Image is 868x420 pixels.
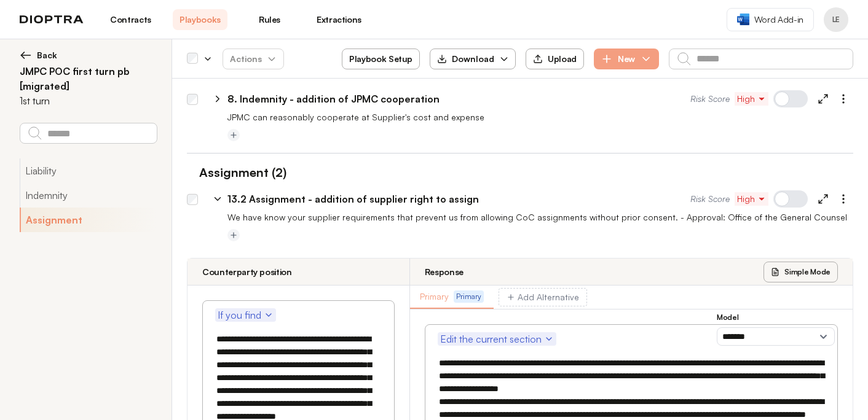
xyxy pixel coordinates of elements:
p: 8. Indemnity - addition of JPMC cooperation [227,91,440,106]
a: Extractions [312,9,366,30]
span: Word Add-in [754,14,803,26]
button: New [594,49,659,69]
button: Playbook Setup [342,49,420,69]
p: We have know your supplier requirements that prevent us from allowing CoC assignments without pri... [227,211,853,224]
span: If you find [218,308,274,322]
img: word [737,14,749,25]
span: Primary [420,290,449,303]
button: High [735,192,768,206]
button: Download [430,49,516,69]
button: High [735,92,768,106]
button: Edit the current section [438,332,556,346]
button: Liability [20,158,157,183]
button: Back [20,49,157,61]
a: Playbooks [173,9,227,30]
h3: Model [717,313,835,322]
h3: Response [425,266,464,278]
span: Edit the current section [440,332,554,346]
p: 13.2 Assignment - addition of supplier right to assign [227,192,479,206]
button: Add tag [227,229,240,241]
p: JPMC can reasonably cooperate at Supplier's cost and expense [227,111,853,123]
span: Actions [220,48,286,70]
button: Upload [526,49,584,69]
h1: Assignment (2) [187,163,286,182]
img: left arrow [20,49,32,61]
button: Assignment [20,208,157,232]
span: High [737,193,766,205]
div: Upload [533,53,577,64]
span: Primary [454,290,484,303]
button: If you find [215,308,276,322]
span: Risk Score [690,93,730,105]
span: Back [37,49,57,61]
h3: Counterparty position [202,266,292,278]
p: 1st turn [20,93,50,108]
select: Model [717,327,835,346]
a: Contracts [103,9,158,30]
div: Select all [187,53,198,64]
span: Risk Score [690,193,730,205]
img: logo [20,15,84,24]
button: Actions [223,49,284,69]
span: High [737,93,766,105]
h2: JMPC POC first turn pb [migrated] [20,64,157,93]
a: Word Add-in [727,8,814,31]
button: Simple Mode [763,262,838,282]
button: PrimaryPrimary [420,290,484,303]
button: Add tag [227,129,240,141]
div: Download [437,53,494,65]
a: Rules [242,9,297,30]
button: Add Alternative [499,288,587,306]
button: Indemnity [20,183,157,208]
button: Profile menu [824,7,848,32]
